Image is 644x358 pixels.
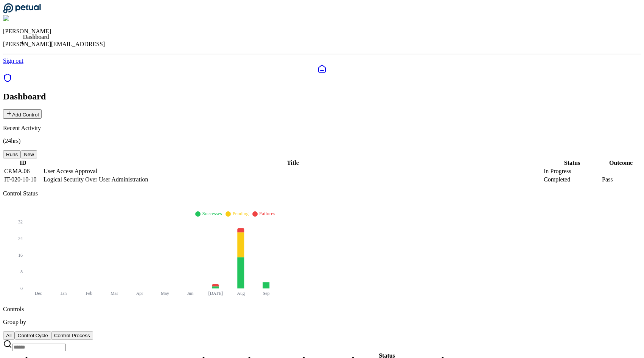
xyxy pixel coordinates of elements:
button: New [21,150,37,158]
button: Control Process [51,332,93,339]
tspan: 24 [18,236,23,241]
tspan: [DATE] [208,290,223,296]
tspan: Feb [86,290,92,296]
div: Pass [602,176,640,183]
tspan: Sep [263,290,270,296]
tspan: 16 [18,253,23,258]
tspan: 0 [20,286,23,291]
div: Title [44,160,542,166]
p: [PERSON_NAME] [3,28,641,35]
p: Control Status [3,190,641,197]
div: In Progress [544,168,600,175]
p: (24hrs) [3,138,641,144]
a: Sign out [3,57,23,64]
div: Status [544,160,600,166]
p: Controls [3,306,641,313]
a: Dashboard [3,64,641,73]
tspan: 8 [20,269,23,274]
td: CP.MA.06 [4,167,42,175]
td: User Access Approval [43,167,543,175]
p: Group by [3,319,641,325]
td: Logical Security Over User Administration [43,176,543,183]
button: Runs [3,150,21,158]
p: [PERSON_NAME][EMAIL_ADDRESS] [3,41,641,48]
tspan: Jan [61,290,67,296]
span: Pending [232,211,249,216]
tspan: May [161,290,169,296]
img: Andrew Li [3,15,36,22]
h2: Dashboard [3,91,641,102]
button: Add Control [3,109,42,119]
tspan: 32 [18,219,23,225]
button: All [3,332,15,339]
tspan: Dec [35,290,42,296]
div: ID [4,160,42,166]
span: Failures [259,211,275,216]
tspan: Jun [187,290,194,296]
div: Completed [544,176,600,183]
tspan: Mar [110,290,118,296]
div: Dashboard [23,34,49,40]
tspan: Apr [136,290,143,296]
button: Control Cycle [15,332,51,339]
div: Outcome [602,160,640,166]
a: SOC 1 Reports [3,77,12,84]
tspan: Aug [237,290,245,296]
a: Go to Dashboard [3,8,41,15]
p: Recent Activity [3,125,641,132]
td: IT-020-10-10 [4,176,42,183]
span: Successes [202,211,222,216]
